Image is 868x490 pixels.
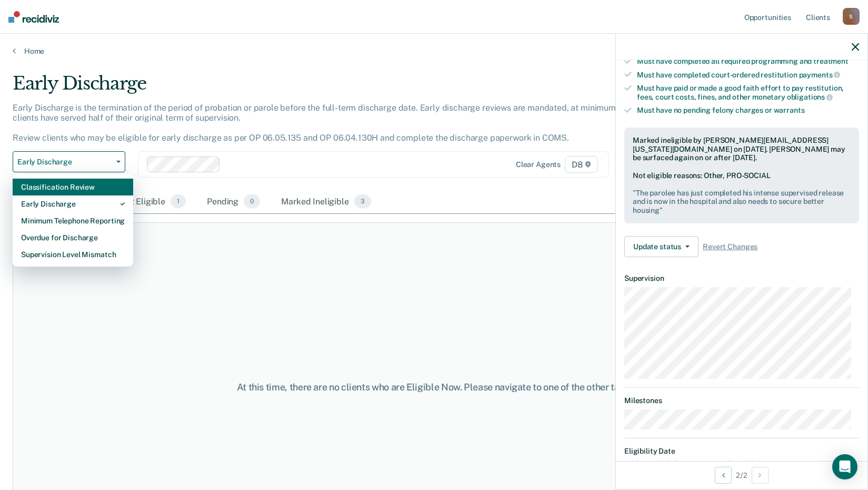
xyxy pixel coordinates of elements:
span: warrants [774,106,805,114]
div: Classification Review [21,179,125,195]
span: 0 [244,194,260,208]
span: Early Discharge [17,158,112,166]
div: Minimum Telephone Reporting [21,212,125,229]
dt: Milestones [624,396,859,405]
div: Not eligible reasons: Other, PRO-SOCIAL [633,171,851,215]
div: Must have completed all required programming and [637,57,859,66]
div: Marked ineligible by [PERSON_NAME][EMAIL_ADDRESS][US_STATE][DOMAIN_NAME] on [DATE]. [PERSON_NAME]... [633,136,851,162]
button: Update status [624,236,699,257]
dt: Eligibility Date [624,447,859,456]
div: Must have completed court-ordered restitution [637,70,859,80]
div: At this time, there are no clients who are Eligible Now. Please navigate to one of the other tabs. [224,381,645,393]
pre: " The parolee has just completed his intense supervised release and is now in the hospital and al... [633,189,851,215]
div: Supervision Level Mismatch [21,246,125,263]
div: Open Intercom Messenger [832,454,857,479]
div: Early Discharge [13,73,664,103]
span: treatment [813,57,849,65]
button: Previous Opportunity [715,467,732,484]
div: Clear agents [516,160,561,169]
img: Recidiviz [8,11,59,23]
span: D8 [565,156,598,173]
div: S [843,8,860,25]
div: Early Discharge [21,195,125,212]
div: Marked Ineligible [279,190,373,213]
button: Next Opportunity [752,467,769,484]
dt: Supervision [624,274,859,283]
dt: Earliest Eligibility Date for Early Discharge [624,459,859,468]
div: 2 / 2 [616,461,867,489]
span: obligations [787,93,833,101]
p: Early Discharge is the termination of the period of probation or parole before the full-term disc... [13,103,638,143]
div: Must have no pending felony charges or [637,106,859,115]
span: payments [799,71,841,79]
div: Pending [205,190,262,213]
a: Home [13,46,855,56]
div: Almost Eligible [104,190,188,213]
div: Overdue for Discharge [21,229,125,246]
span: 1 [171,194,186,208]
div: Must have paid or made a good faith effort to pay restitution, fees, court costs, fines, and othe... [637,84,859,102]
span: 3 [354,194,371,208]
span: Revert Changes [703,242,757,251]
